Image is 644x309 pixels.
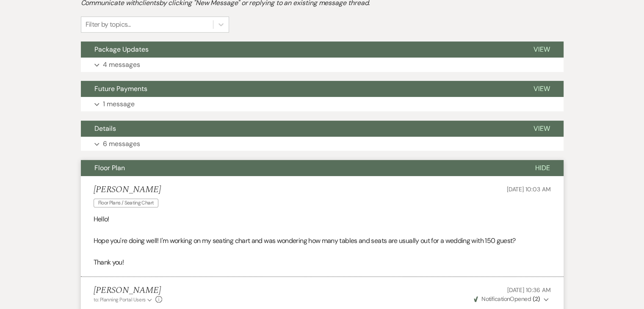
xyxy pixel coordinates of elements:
h5: [PERSON_NAME] [94,185,163,195]
button: View [520,41,564,58]
button: Package Updates [81,41,520,58]
p: Hello! [94,214,551,225]
p: 4 messages [103,59,140,70]
span: View [533,84,550,93]
button: View [520,81,564,97]
p: Hope you're doing well! I'm working on my seating chart and was wondering how many tables and sea... [94,235,551,246]
span: Details [94,124,116,133]
span: [DATE] 10:03 AM [507,185,551,193]
h5: [PERSON_NAME] [94,285,163,296]
button: NotificationOpened (2) [473,295,551,303]
span: View [533,45,550,54]
button: to: Planning Portal Users [94,296,154,303]
span: Future Payments [94,84,147,93]
span: Package Updates [94,45,149,54]
strong: ( 2 ) [532,295,540,303]
p: 1 message [103,99,135,110]
button: Floor Plan [81,160,522,176]
span: Floor Plans / Seating Chart [94,199,159,207]
p: Thank you! [94,257,551,268]
button: View [520,121,564,137]
div: Filter by topics... [86,19,131,30]
span: Opened [474,295,540,303]
span: Notification [481,295,510,303]
span: [DATE] 10:36 AM [507,286,551,294]
span: View [533,124,550,133]
p: 6 messages [103,138,140,149]
button: Future Payments [81,81,520,97]
button: 6 messages [81,137,564,151]
span: Hide [535,163,550,172]
button: 4 messages [81,58,564,72]
button: Details [81,121,520,137]
span: Floor Plan [94,163,125,172]
span: to: Planning Portal Users [94,296,146,303]
button: 1 message [81,97,564,111]
button: Hide [522,160,564,176]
